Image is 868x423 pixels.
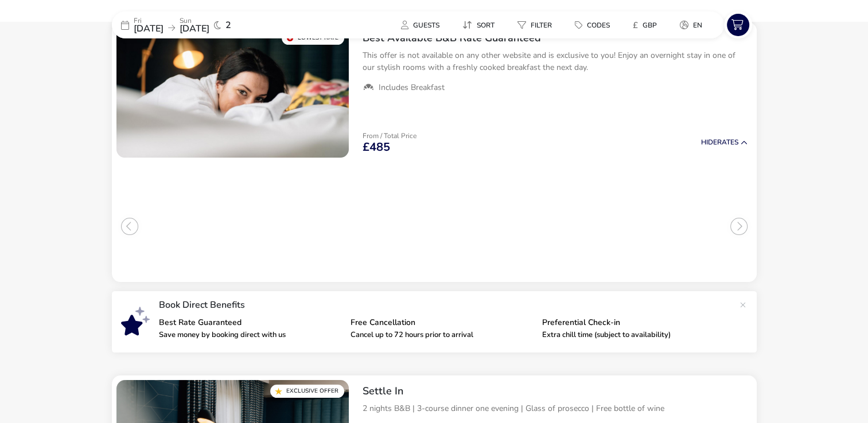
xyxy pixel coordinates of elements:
span: Hide [701,138,717,147]
div: Exclusive Offer [270,385,344,398]
span: £515 [351,229,378,241]
button: Info [351,245,386,264]
span: Codes [587,21,610,30]
span: GBP [643,21,657,30]
naf-pibe-menu-bar-item: en [671,17,716,33]
span: 2 [225,21,231,30]
button: Sort [453,17,504,33]
naf-pibe-menu-bar-item: Codes [566,17,624,33]
p: This offer is not available on any other website and is exclusive to you! Enjoy an overnight stay... [363,49,748,73]
p: Fri [134,17,164,24]
h3: Luxury Loft Single [153,190,231,202]
naf-pibe-menu-bar-item: Guests [392,17,453,33]
p: Book Direct Benefits [159,300,734,310]
button: Add [286,245,321,264]
swiper-slide: 2 / 3 [336,176,533,277]
span: Guests [413,21,439,30]
span: Includes Breakfast [379,83,445,93]
button: Info [153,245,189,264]
h2: Settle In [363,385,748,398]
naf-pibe-menu-bar-item: Filter [508,17,566,33]
p: Extra chill time (subject to availability) [542,331,725,339]
p: Sun [180,17,209,24]
button: Filter [508,17,561,33]
span: [DATE] [180,22,209,35]
span: £485 [153,229,181,241]
p: From / Total Price [548,220,629,227]
span: Filter [531,21,552,30]
span: Sort [477,21,495,30]
button: Add [680,245,715,264]
span: £485 [363,142,390,153]
button: Add [483,245,518,264]
swiper-slide: 3 / 3 [533,176,730,277]
h3: Ultra-luxe Suite [548,190,616,202]
p: Free Cancellation [351,319,533,327]
p: Preferential Check-in [542,319,725,327]
button: Codes [566,17,619,33]
h3: Luxury Loft Double Room [351,190,458,202]
button: Info [548,245,583,264]
swiper-slide: 1 / 1 [116,27,349,158]
p: Cancel up to 72 hours prior to arrival [351,331,533,339]
p: From / Total Price [363,132,417,139]
naf-pibe-menu-bar-item: Sort [453,17,508,33]
p: From / Total Price [351,220,432,227]
div: Fri[DATE]Sun[DATE]2 [112,11,284,38]
div: Best Available B&B Rate GuaranteedThis offer is not available on any other website and is exclusi... [353,22,757,103]
button: Guests [392,17,449,33]
swiper-slide: 1 / 3 [138,176,336,277]
i: £ [633,19,638,31]
p: From / Total Price [153,220,235,227]
naf-pibe-menu-bar-item: £GBP [624,17,671,33]
button: £GBP [624,17,666,33]
span: [DATE] [134,22,164,35]
button: HideRates [701,139,748,146]
button: en [671,17,711,33]
span: en [693,21,702,30]
span: £835 [548,229,575,241]
p: Best Rate Guaranteed [159,319,341,327]
p: Save money by booking direct with us [159,331,341,339]
p: 2 nights B&B | 3-course dinner one evening | Glass of prosecco | Free bottle of wine [363,402,748,414]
